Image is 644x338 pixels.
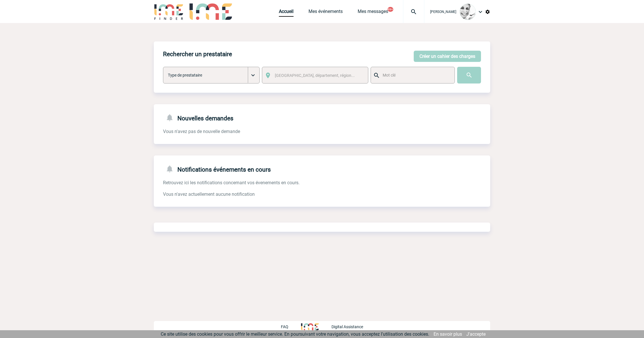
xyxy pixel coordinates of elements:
[301,323,319,330] img: http://www.idealmeetingsevents.fr/
[358,9,388,17] a: Mes messages
[279,9,294,17] a: Accueil
[165,165,177,173] img: notifications-24-px-g.png
[457,67,481,83] input: Submit
[161,331,429,337] span: Ce site utilise des cookies pour vous offrir le meilleur service. En poursuivant votre navigation...
[163,129,240,134] span: Vous n'avez pas de nouvelle demande
[430,10,456,14] span: [PERSON_NAME]
[163,180,300,185] span: Retrouvez ici les notifications concernant vos évenements en cours.
[434,331,462,337] a: En savoir plus
[331,324,363,329] p: Digital Assistance
[466,331,486,337] a: J'accepte
[154,3,184,20] img: IME-Finder
[275,73,355,78] span: [GEOGRAPHIC_DATA], département, région...
[308,9,343,17] a: Mes événements
[460,4,476,20] img: 103013-0.jpeg
[163,51,232,58] h4: Rechercher un prestataire
[163,165,271,173] h4: Notifications événements en cours
[163,191,255,197] span: Vous n'avez actuellement aucune notification
[163,113,233,122] h4: Nouvelles demandes
[281,324,288,329] p: FAQ
[281,324,301,329] a: FAQ
[388,7,393,12] button: 99+
[381,71,449,79] input: Mot clé
[165,113,177,122] img: notifications-24-px-g.png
